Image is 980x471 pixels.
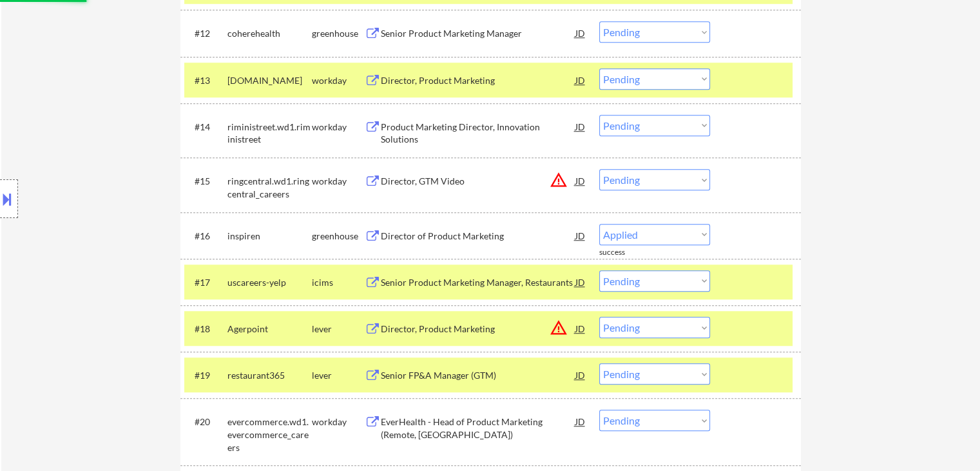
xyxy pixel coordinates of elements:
div: JD [574,224,587,247]
div: JD [574,21,587,45]
div: workday [312,175,365,188]
div: JD [574,410,587,433]
div: Senior Product Marketing Manager [381,27,575,40]
div: ringcentral.wd1.ringcentral_careers [227,175,312,200]
div: JD [574,317,587,340]
div: Director of Product Marketing [381,230,575,243]
div: #20 [195,416,217,428]
div: Director, Product Marketing [381,74,575,87]
div: uscareers-yelp [227,276,312,289]
div: #19 [195,369,217,382]
div: workday [312,121,365,134]
div: coherehealth [227,27,312,40]
div: #18 [195,323,217,336]
div: JD [574,363,587,386]
div: JD [574,270,587,294]
div: #12 [195,27,217,40]
div: JD [574,169,587,192]
div: Product Marketing Director, Innovation Solutions [381,121,575,146]
button: warning_amber [550,171,568,189]
button: warning_amber [550,319,568,337]
div: Senior FP&A Manager (GTM) [381,369,575,382]
div: riministreet.wd1.riministreet [227,121,312,146]
div: greenhouse [312,230,365,243]
div: Agerpoint [227,323,312,336]
div: greenhouse [312,27,365,40]
div: Director, Product Marketing [381,323,575,336]
div: restaurant365 [227,369,312,382]
div: Senior Product Marketing Manager, Restaurants [381,276,575,289]
div: workday [312,74,365,87]
div: EverHealth - Head of Product Marketing (Remote, [GEOGRAPHIC_DATA]) [381,416,575,441]
div: icims [312,276,365,289]
div: workday [312,416,365,428]
div: lever [312,323,365,336]
div: [DOMAIN_NAME] [227,74,312,87]
div: JD [574,68,587,92]
div: lever [312,369,365,382]
div: inspiren [227,230,312,243]
div: Director, GTM Video [381,175,575,188]
div: evercommerce.wd1.evercommerce_careers [227,416,312,454]
div: #13 [195,74,217,87]
div: JD [574,115,587,138]
div: success [599,247,651,258]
